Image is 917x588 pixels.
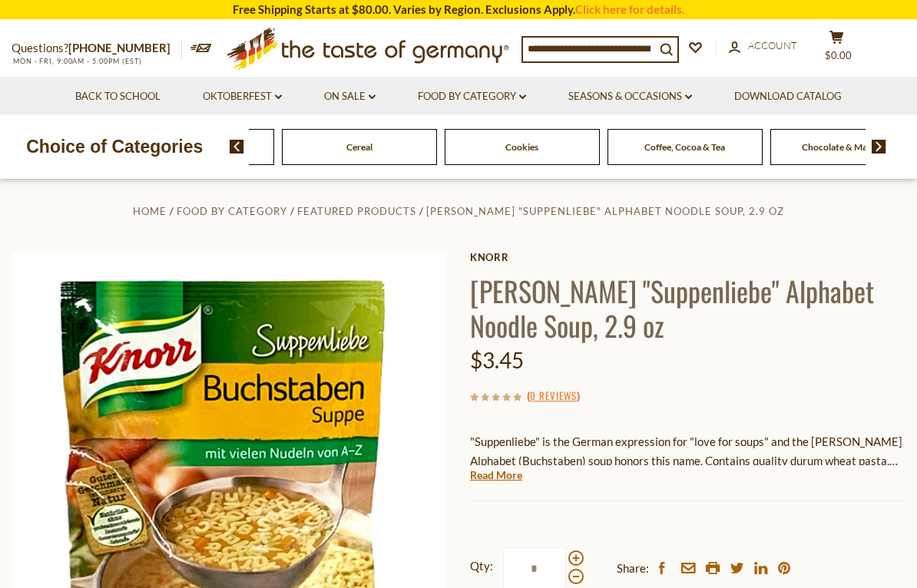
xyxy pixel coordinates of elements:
a: Chocolate & Marzipan [802,141,893,153]
a: Read More [470,467,522,483]
a: [PHONE_NUMBER] [68,41,170,55]
a: On Sale [324,88,376,105]
strong: Qty: [470,557,493,576]
a: Seasons & Occasions [568,88,692,105]
p: "Suppenliebe" is the German expression for "love for soups" and the [PERSON_NAME] Alphabet (Buchs... [470,432,905,471]
img: next arrow [872,140,886,154]
p: Questions? [12,38,182,58]
a: Cookies [505,141,538,153]
span: ( ) [527,388,580,403]
a: Coffee, Cocoa & Tea [644,141,725,153]
span: $3.45 [470,347,524,373]
span: Account [748,39,797,51]
a: Back to School [75,88,161,105]
a: Featured Products [297,205,416,217]
a: Download Catalog [734,88,842,105]
span: MON - FRI, 9:00AM - 5:00PM (EST) [12,57,142,65]
a: Knorr [470,251,905,263]
a: Food By Category [177,205,287,217]
a: Home [133,205,167,217]
span: Share: [617,559,649,578]
a: Cereal [346,141,372,153]
button: $0.00 [813,30,859,68]
a: [PERSON_NAME] "Suppenliebe" Alphabet Noodle Soup, 2.9 oz [426,205,784,217]
a: Oktoberfest [203,88,282,105]
a: Food By Category [418,88,526,105]
a: 0 Reviews [530,388,577,405]
h1: [PERSON_NAME] "Suppenliebe" Alphabet Noodle Soup, 2.9 oz [470,273,905,342]
a: Click here for details. [575,2,684,16]
span: $0.00 [825,49,852,61]
img: previous arrow [230,140,244,154]
a: Account [729,38,797,55]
